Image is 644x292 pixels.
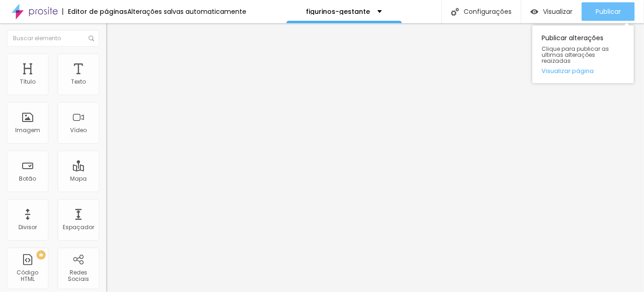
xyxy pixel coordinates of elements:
[20,79,36,85] div: Título
[18,224,37,231] div: Divisor
[306,8,370,15] p: figurinos-gestante
[451,8,459,16] img: Icone
[9,269,46,283] div: Código HTML
[543,8,572,15] span: Visualizar
[582,2,635,21] button: Publicar
[89,36,94,41] img: Icone
[70,176,87,182] div: Mapa
[63,224,94,231] div: Espaçador
[521,2,582,21] button: Visualizar
[7,30,99,47] input: Buscar elemento
[532,25,634,83] div: Publicar alterações
[70,127,87,134] div: Vídeo
[62,8,127,15] div: Editor de páginas
[106,23,644,292] iframe: Editor
[596,8,621,15] span: Publicar
[19,176,36,182] div: Botão
[531,8,538,16] img: view-1.svg
[542,68,625,74] a: Visualizar página
[60,269,96,283] div: Redes Sociais
[127,8,246,15] div: Alterações salvas automaticamente
[71,79,86,85] div: Texto
[15,127,40,134] div: Imagem
[542,46,625,64] span: Clique para publicar as ultimas alterações reaizadas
